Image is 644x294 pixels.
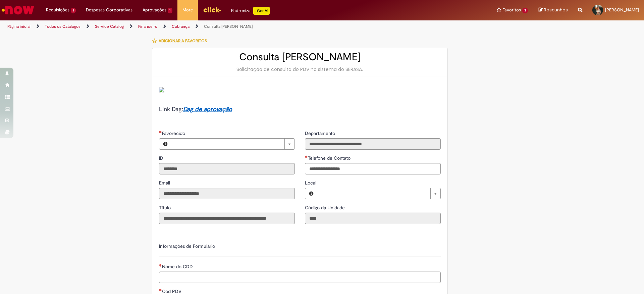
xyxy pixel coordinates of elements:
[159,243,215,249] label: Informações de Formulário
[159,163,295,174] input: ID
[305,213,441,224] input: Código da Unidade
[317,188,440,199] a: Limpar campo Local
[159,139,171,149] button: Favorecido, Visualizar este registro
[159,155,165,161] span: Somente leitura - ID
[159,264,162,267] span: Necessários
[182,7,193,13] span: More
[71,8,76,13] span: 1
[605,7,639,13] span: [PERSON_NAME]
[305,155,308,158] span: Obrigatório Preenchido
[305,163,441,174] input: Telefone de Contato
[305,138,441,150] input: Departamento
[159,213,295,224] input: Título
[159,38,207,44] span: Adicionar a Favoritos
[159,66,441,73] div: Solicitação de consulta do PDV no sistema do SERASA.
[162,130,186,136] span: Necessários - Favorecido
[159,188,295,199] input: Email
[231,7,270,15] div: Padroniza
[159,155,165,161] label: Somente leitura - ID
[305,205,346,211] span: Somente leitura - Código da Unidade
[138,24,157,29] a: Financeiro
[204,24,253,29] a: Consulta [PERSON_NAME]
[502,7,521,13] span: Favoritos
[305,130,336,136] span: Somente leitura - Departamento
[159,289,162,291] span: Necessários
[5,20,424,33] ul: Trilhas de página
[305,188,317,199] button: Local, Visualizar este registro
[152,34,211,48] button: Adicionar a Favoritos
[159,52,441,63] h2: Consulta [PERSON_NAME]
[171,139,294,149] a: Limpar campo Favorecido
[159,131,162,133] span: Necessários
[7,24,31,29] a: Página inicial
[95,24,124,29] a: Service Catalog
[159,87,164,92] img: sys_attachment.do
[159,180,171,186] span: Somente leitura - Email
[183,105,232,113] a: Dag de aprovação
[159,205,172,211] span: Somente leitura - Título
[305,130,336,137] label: Somente leitura - Departamento
[203,5,221,15] img: click_logo_yellow_360x200.png
[168,8,173,13] span: 1
[143,7,166,13] span: Aprovações
[159,204,172,211] label: Somente leitura - Título
[159,272,441,283] input: Nome do CDD
[162,264,194,270] span: Nome do CDD
[172,24,190,29] a: Cobrança
[308,155,352,161] span: Telefone de Contato
[305,180,318,186] span: Local
[253,7,270,15] p: +GenAi
[538,7,568,13] a: Rascunhos
[1,3,35,17] img: ServiceNow
[159,179,171,186] label: Somente leitura - Email
[159,106,441,113] h4: Link Dag:
[86,7,132,13] span: Despesas Corporativas
[45,24,80,29] a: Todos os Catálogos
[305,204,346,211] label: Somente leitura - Código da Unidade
[522,8,528,13] span: 3
[544,7,568,13] span: Rascunhos
[46,7,69,13] span: Requisições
